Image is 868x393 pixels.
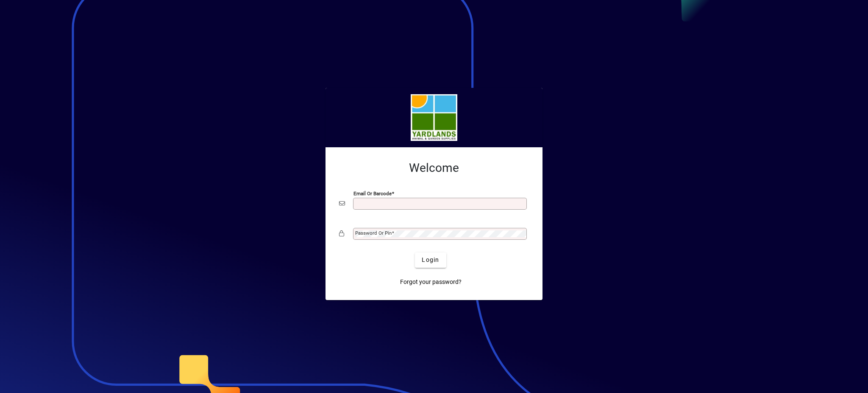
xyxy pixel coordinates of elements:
[397,275,465,290] a: Forgot your password?
[422,255,439,264] span: Login
[339,161,529,175] h2: Welcome
[400,278,462,286] span: Forgot your password?
[415,253,446,268] button: Login
[353,190,392,196] mat-label: Email or Barcode
[355,230,392,236] mat-label: Password or Pin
